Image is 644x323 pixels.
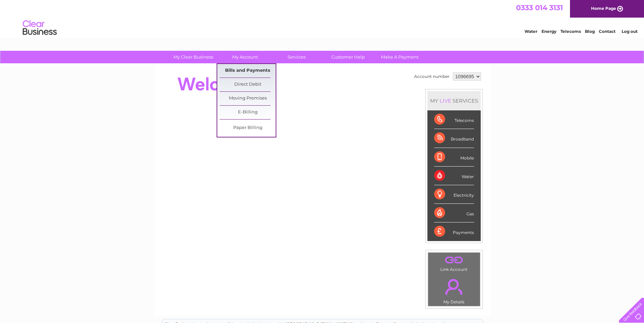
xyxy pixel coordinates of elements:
[372,51,428,63] a: Make A Payment
[220,92,276,105] a: Moving Premises
[560,29,581,34] a: Telecoms
[434,167,474,185] div: Water
[516,3,563,12] a: 0333 014 3131
[434,129,474,148] div: Broadband
[220,106,276,119] a: E-Billing
[434,185,474,204] div: Electricity
[22,18,57,38] img: logo.png
[541,29,556,34] a: Energy
[434,148,474,167] div: Mobile
[585,29,595,34] a: Blog
[430,275,478,299] a: .
[438,98,453,104] div: LIVE
[165,51,221,63] a: My Clear Business
[599,29,615,34] a: Contact
[220,64,276,78] a: Bills and Payments
[269,51,325,63] a: Services
[434,110,474,129] div: Telecoms
[427,91,481,110] div: MY SERVICES
[217,51,273,63] a: My Account
[162,4,483,33] div: Clear Business is a trading name of Verastar Limited (registered in [GEOGRAPHIC_DATA] No. 3667643...
[434,204,474,222] div: Gas
[320,51,376,63] a: Customer Help
[428,252,480,274] td: Link Account
[434,222,474,241] div: Payments
[220,78,276,91] a: Direct Debit
[412,71,451,82] td: Account number
[220,121,276,135] a: Paper Billing
[430,254,478,266] a: .
[525,29,537,34] a: Water
[622,29,638,34] a: Log out
[428,273,480,306] td: My Details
